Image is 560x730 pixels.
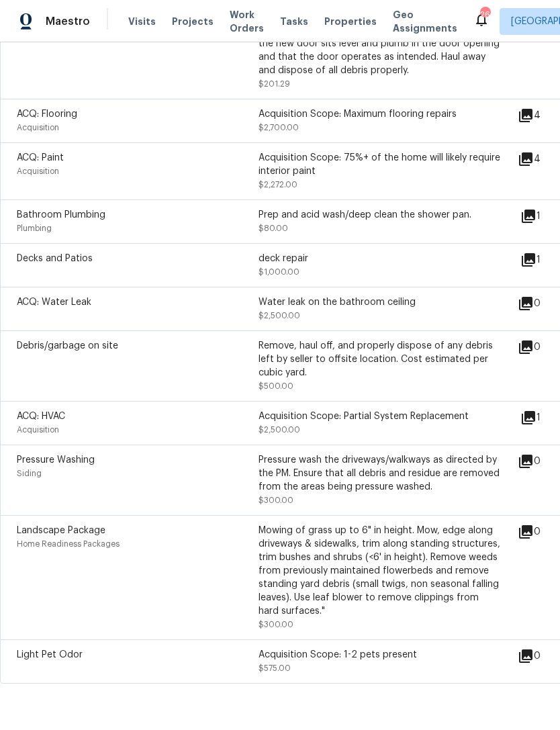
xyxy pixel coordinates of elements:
[17,341,118,351] span: Debris/garbage on site
[17,224,52,232] span: Plumbing
[17,426,59,434] span: Acquisition
[46,15,90,28] span: Maestro
[480,8,489,21] div: 26
[17,540,120,548] span: Home Readiness Packages
[324,15,377,28] span: Properties
[259,664,291,672] span: $575.00
[259,252,500,265] div: deck repair
[259,426,300,434] span: $2,500.00
[259,208,500,222] div: Prep and acid wash/deep clean the shower pan.
[259,268,299,276] span: $1,000.00
[230,8,264,35] span: Work Orders
[17,298,91,307] span: ACQ: Water Leak
[259,621,293,629] span: $300.00
[17,153,64,163] span: ACQ: Paint
[259,453,500,494] div: Pressure wash the driveways/walkways as directed by the PM. Ensure that all debris and residue ar...
[259,224,288,232] span: $80.00
[393,8,457,35] span: Geo Assignments
[17,167,59,175] span: Acquisition
[259,496,293,504] span: $300.00
[259,107,500,121] div: Acquisition Scope: Maximum flooring repairs
[259,339,500,379] div: Remove, haul off, and properly dispose of any debris left by seller to offsite location. Cost est...
[17,412,65,421] span: ACQ: HVAC
[17,650,83,659] span: Light Pet Odor
[17,455,95,465] span: Pressure Washing
[259,312,300,320] span: $2,500.00
[17,526,105,535] span: Landscape Package
[259,80,290,88] span: $201.29
[259,181,297,189] span: $2,272.00
[17,254,93,263] span: Decks and Patios
[172,15,214,28] span: Projects
[259,524,500,618] div: Mowing of grass up to 6" in height. Mow, edge along driveways & sidewalks, trim along standing st...
[17,210,105,220] span: Bathroom Plumbing
[280,17,308,26] span: Tasks
[259,382,293,390] span: $500.00
[259,124,299,132] span: $2,700.00
[17,124,59,132] span: Acquisition
[259,295,500,309] div: Water leak on the bathroom ceiling
[259,648,500,661] div: Acquisition Scope: 1-2 pets present
[259,151,500,178] div: Acquisition Scope: 75%+ of the home will likely require interior paint
[17,469,42,477] span: Siding
[259,410,500,423] div: Acquisition Scope: Partial System Replacement
[128,15,156,28] span: Visits
[17,109,77,119] span: ACQ: Flooring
